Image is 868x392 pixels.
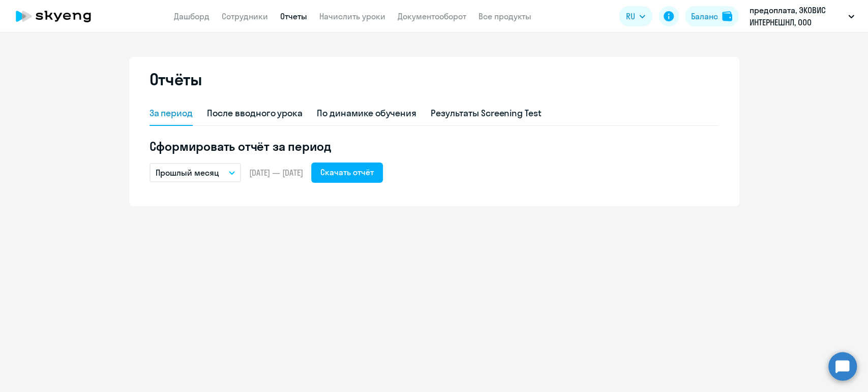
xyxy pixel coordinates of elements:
[249,167,303,178] span: [DATE] — [DATE]
[222,11,268,21] a: Сотрудники
[207,107,303,120] div: После вводного урока
[691,10,718,22] div: Баланс
[156,167,219,179] p: Прошлый месяц
[317,107,416,120] div: По динамике обучения
[685,6,738,26] button: Балансbalance
[149,163,241,182] button: Прошлый месяц
[174,11,209,21] a: Дашборд
[149,69,202,89] h2: Отчёты
[280,11,307,21] a: Отчеты
[722,11,732,21] img: balance
[149,138,719,154] h5: Сформировать отчёт за период
[319,11,385,21] a: Начислить уроки
[398,11,466,21] a: Документооборот
[619,6,652,26] button: RU
[320,166,374,178] div: Скачать отчёт
[431,107,542,120] div: Результаты Screening Test
[149,107,193,120] div: За период
[478,11,531,21] a: Все продукты
[311,162,383,183] button: Скачать отчёт
[626,10,635,22] span: RU
[750,4,844,28] p: предоплата, ЭКОВИС ИНТЕРНЕШНЛ, ООО
[744,4,859,28] button: предоплата, ЭКОВИС ИНТЕРНЕШНЛ, ООО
